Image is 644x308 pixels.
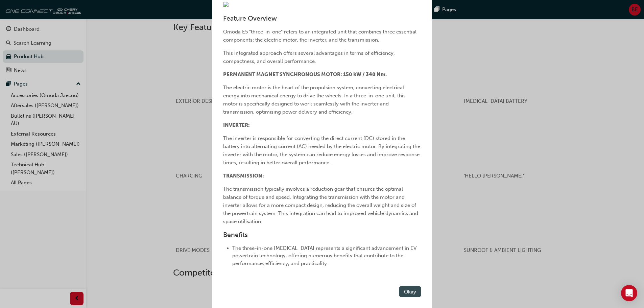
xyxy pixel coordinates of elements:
img: d2fed781-8e83-4d8b-9d0d-cf935b44191b.jpg [223,2,229,7]
span: The transmission typically involves a reduction gear that ensures the optimal balance of torque a... [223,186,420,224]
span: INVERTER: [223,122,250,128]
span: This integrated approach offers several advantages in terms of efficiency, compactness, and overa... [223,50,396,64]
div: Open Intercom Messenger [621,285,637,301]
span: The inverter is responsible for converting the direct current (DC) stored in the battery into alt... [223,135,422,166]
h3: Feature Overview [223,15,421,22]
li: The three-in-one [MEDICAL_DATA] represents a significant advancement in EV powertrain technology,... [232,244,421,267]
span: TRANSMISSION: [223,173,264,179]
h3: Benefits [223,231,421,239]
button: Okay [399,286,421,297]
span: PERMANENT MAGNET SYNCHRONOUS MOTOR: 150 kW / 340 Nm. [223,71,387,77]
span: The electric motor is the heart of the propulsion system, converting electrical energy into mecha... [223,85,407,115]
span: Omoda E5 "three-in-one" refers to an integrated unit that combines three essential components: th... [223,29,418,43]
